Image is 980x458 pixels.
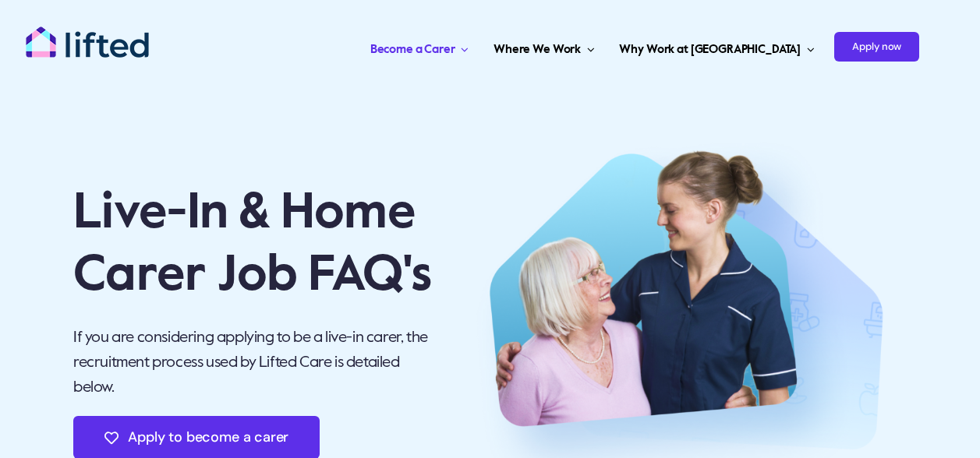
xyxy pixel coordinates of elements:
[614,23,819,70] a: Why Work at [GEOGRAPHIC_DATA]
[370,37,455,62] span: Become a Carer
[73,330,428,396] span: If you are considering applying to be a live-in carer, the recruitment process used by Lifted Car...
[128,429,288,446] span: Apply to become a carer
[834,23,919,70] a: Apply now
[25,26,150,41] a: lifted-logo
[834,32,919,62] span: Apply now
[247,23,919,70] nav: Carer Jobs Menu
[619,37,801,62] span: Why Work at [GEOGRAPHIC_DATA]
[489,23,599,70] a: Where We Work
[494,37,581,62] span: Where We Work
[366,23,473,70] a: Become a Carer
[73,188,431,301] span: Live-In & Home Carer Job FAQ's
